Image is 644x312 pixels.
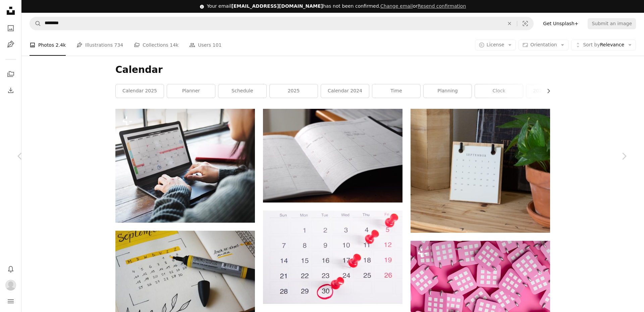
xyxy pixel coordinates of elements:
[4,84,17,97] a: Download History
[189,34,221,56] a: Users 101
[116,84,164,98] a: calendar 2025
[604,124,644,188] a: Next
[583,42,624,48] span: Relevance
[115,274,255,280] a: black marker on notebook
[30,17,41,30] button: Search Unsplash
[424,84,472,98] a: planning
[372,84,420,98] a: time
[114,41,123,49] span: 734
[207,3,466,10] div: Your email has not been confirmed.
[134,34,178,56] a: Collections 14k
[475,84,523,98] a: clock
[588,18,636,29] button: Submit an image
[542,84,550,98] button: scroll list to the right
[4,38,17,51] a: Illustrations
[380,3,466,9] span: or
[321,84,369,98] a: calendar 2024
[519,40,569,50] button: Orientation
[502,17,517,30] button: Clear
[231,3,323,9] span: [EMAIL_ADDRESS][DOMAIN_NAME]
[4,278,17,292] button: Profile
[539,18,582,29] a: Get Unsplash+
[475,40,516,50] button: License
[170,41,178,49] span: 14k
[167,84,215,98] a: planner
[4,295,17,308] button: Menu
[4,21,17,35] a: Photos
[115,64,550,76] h1: Calendar
[418,3,466,10] button: Resend confirmation
[4,68,17,81] a: Collections
[487,42,504,47] span: License
[583,42,600,47] span: Sort by
[380,3,413,9] a: Change email
[263,109,402,203] img: white printer paperr
[526,84,574,98] a: 2025 calendar
[270,84,318,98] a: 2025
[530,42,557,47] span: Orientation
[263,254,402,260] a: a calendar with red push buttons pinned to it
[213,41,222,49] span: 101
[76,34,123,56] a: Illustrations 734
[115,163,255,169] a: Planner Organizer Date Events Schedule Concept
[411,168,550,174] a: white braille paper on brown wooden table
[30,17,534,30] form: Find visuals sitewide
[4,262,17,276] button: Notifications
[517,17,533,30] button: Visual search
[263,211,402,304] img: a calendar with red push buttons pinned to it
[263,152,402,159] a: white printer paperr
[115,109,255,223] img: Planner Organizer Date Events Schedule Concept
[411,109,550,233] img: white braille paper on brown wooden table
[218,84,266,98] a: schedule
[5,280,16,291] img: Avatar of user Cynthia Hopper
[571,40,636,50] button: Sort byRelevance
